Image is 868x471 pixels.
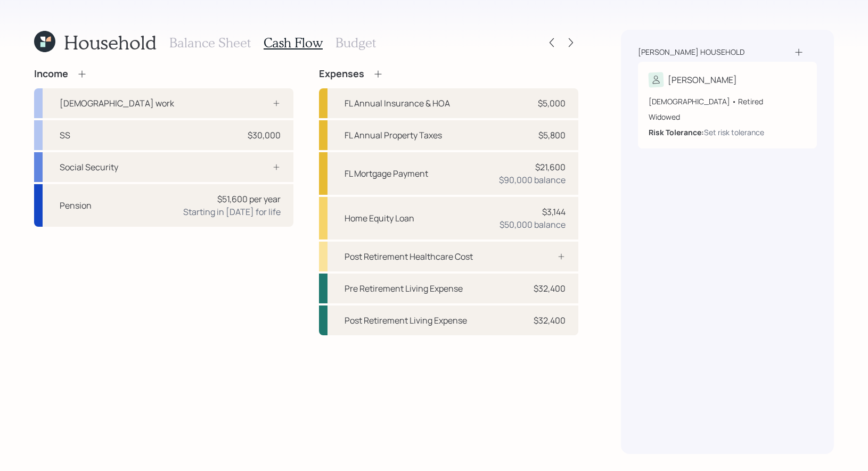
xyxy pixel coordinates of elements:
div: Post Retirement Healthcare Cost [345,250,473,263]
b: Risk Tolerance: [649,127,704,137]
div: $30,000 [248,129,281,142]
div: Post Retirement Living Expense [345,314,467,327]
h3: Cash Flow [264,35,323,51]
div: [DEMOGRAPHIC_DATA] work [60,97,174,110]
div: $50,000 balance [499,218,566,231]
div: Social Security [60,161,118,173]
div: $32,400 [534,282,566,295]
div: [DEMOGRAPHIC_DATA] • Retired [649,96,806,107]
h4: Expenses [319,68,364,80]
div: $51,600 per year [217,193,281,205]
div: SS [60,129,70,142]
div: Pension [60,199,92,212]
div: Widowed [649,111,806,122]
h3: Budget [335,35,376,51]
div: Set risk tolerance [704,127,764,138]
div: Pre Retirement Living Expense [345,282,463,295]
div: [PERSON_NAME] [668,73,737,86]
div: $90,000 balance [499,173,566,186]
div: FL Annual Property Taxes [345,129,442,142]
div: FL Annual Insurance & HOA [345,97,450,110]
div: $21,600 [535,161,566,173]
div: [PERSON_NAME] household [638,47,744,57]
div: FL Mortgage Payment [345,167,428,180]
div: $32,400 [534,314,566,327]
h4: Income [34,68,68,80]
h3: Balance Sheet [169,35,251,51]
div: Home Equity Loan [345,212,414,225]
div: $5,000 [538,97,566,110]
h1: Household [64,31,157,54]
div: $3,144 [542,205,566,218]
div: $5,800 [538,129,566,142]
div: Starting in [DATE] for life [183,205,281,218]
